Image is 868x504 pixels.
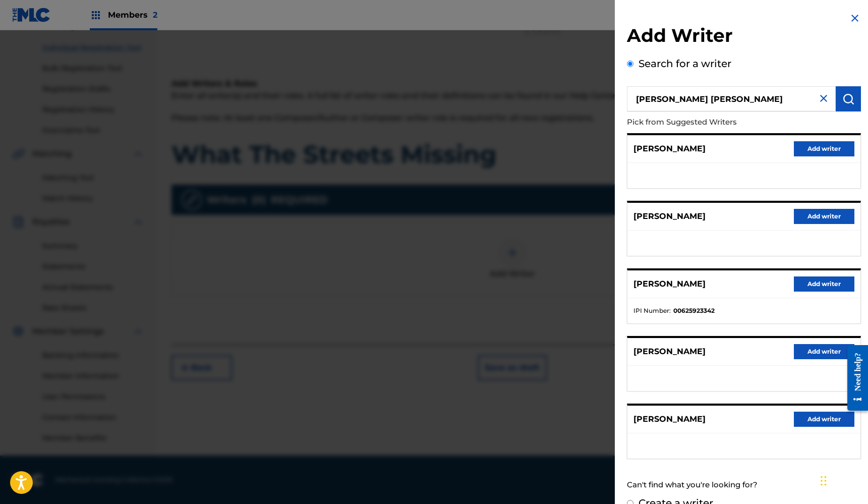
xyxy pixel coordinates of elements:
div: Can't find what you're looking for? [627,474,861,496]
button: Add writer [794,209,854,224]
p: [PERSON_NAME] [633,210,706,222]
button: Add writer [794,276,854,292]
label: Search for a writer [639,58,731,70]
p: [PERSON_NAME] [633,413,706,425]
h2: Add Writer [627,24,861,50]
span: Members [108,9,157,21]
div: Drag [821,466,827,496]
input: Search writer's name or IPI Number [627,86,836,111]
p: Pick from Suggested Writers [627,111,803,133]
p: [PERSON_NAME] [633,346,706,358]
img: close [818,92,830,104]
iframe: Resource Center [840,337,868,420]
img: MLC Logo [12,8,51,22]
p: [PERSON_NAME] [633,143,706,155]
span: IPI Number : [633,306,671,315]
img: Top Rightsholders [90,9,102,21]
p: [PERSON_NAME] [633,278,706,290]
button: Add writer [794,412,854,427]
button: Add writer [794,141,854,156]
span: 2 [153,10,157,20]
iframe: Chat Widget [818,456,868,504]
button: Add writer [794,344,854,359]
strong: 00625923342 [673,306,715,315]
img: Search Works [842,93,854,105]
